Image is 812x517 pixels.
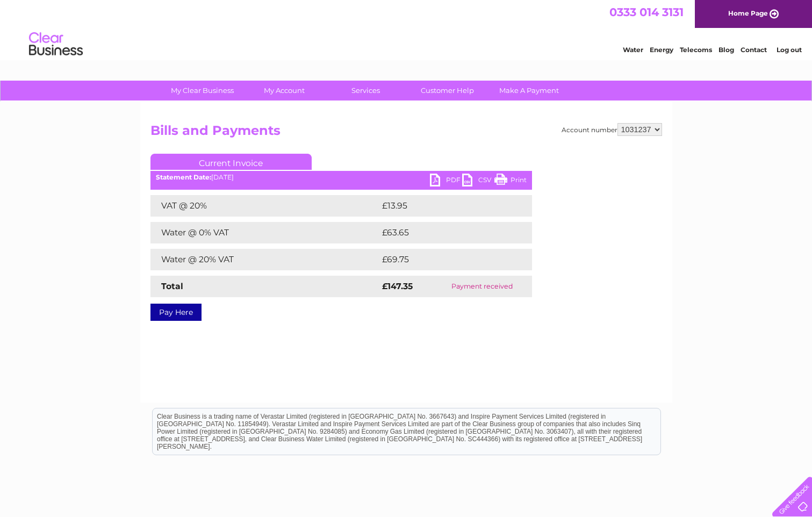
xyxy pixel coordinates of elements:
[562,123,662,136] div: Account number
[379,249,510,270] td: £69.75
[680,46,712,54] a: Telecoms
[494,174,527,189] a: Print
[379,222,510,243] td: £63.65
[150,304,202,321] a: Pay Here
[150,154,312,170] a: Current Invoice
[28,28,83,61] img: logo.png
[158,81,247,100] a: My Clear Business
[379,195,509,217] td: £13.95
[382,281,413,291] strong: £147.35
[153,6,660,52] div: Clear Business is a trading name of Verastar Limited (registered in [GEOGRAPHIC_DATA] No. 3667643...
[150,249,379,270] td: Water @ 20% VAT
[156,173,211,181] b: Statement Date:
[150,222,379,243] td: Water @ 0% VAT
[718,46,734,54] a: Blog
[462,174,494,189] a: CSV
[741,46,767,54] a: Contact
[321,81,410,100] a: Services
[161,281,183,291] strong: Total
[150,195,379,217] td: VAT @ 20%
[485,81,573,100] a: Make A Payment
[623,46,643,54] a: Water
[240,81,328,100] a: My Account
[433,276,531,297] td: Payment received
[403,81,492,100] a: Customer Help
[150,174,532,181] div: [DATE]
[650,46,673,54] a: Energy
[777,46,802,54] a: Log out
[609,5,684,19] a: 0333 014 3131
[430,174,462,189] a: PDF
[150,123,662,143] h2: Bills and Payments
